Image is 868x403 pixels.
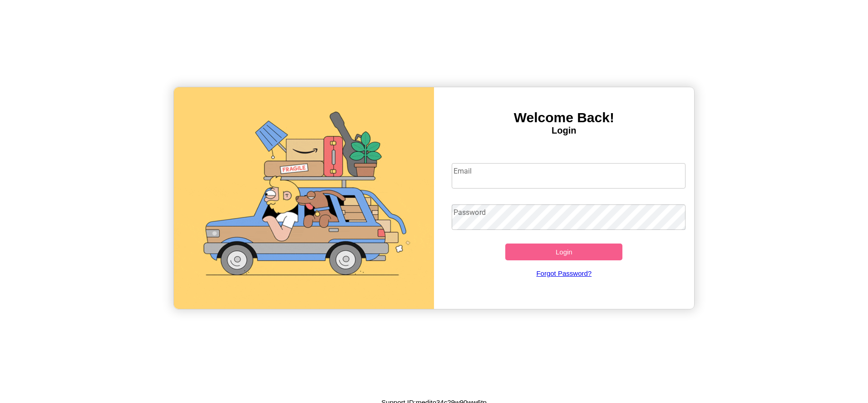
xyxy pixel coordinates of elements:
h4: Login [434,125,694,136]
button: Login [505,244,622,260]
a: Forgot Password? [447,260,681,286]
h3: Welcome Back! [434,110,694,125]
img: gif [174,87,434,309]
